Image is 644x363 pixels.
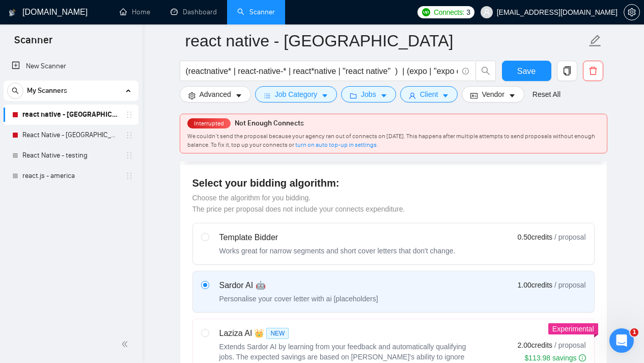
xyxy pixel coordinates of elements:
[589,34,602,47] span: edit
[125,172,133,180] span: holder
[171,8,217,16] a: dashboardDashboard
[624,4,640,20] button: setting
[22,166,119,186] a: react.js - america
[120,8,150,16] a: homeHome
[219,246,456,256] div: Works great for narrow segments and short cover letters that don't change.
[255,86,337,102] button: barsJob Categorycaret-down
[27,81,67,101] span: My Scanners
[121,339,131,349] span: double-left
[185,28,586,54] input: Scanner name...
[483,9,490,16] span: user
[321,92,328,99] span: caret-down
[125,111,133,119] span: holder
[583,61,603,81] button: delete
[361,89,376,100] span: Jobs
[237,8,275,16] a: searchScanner
[624,8,640,16] a: setting
[630,328,638,336] span: 1
[554,340,585,350] span: / proposal
[295,141,378,148] a: turn on auto top-up in settings.
[624,8,639,16] span: setting
[420,89,438,100] span: Client
[583,66,603,75] span: delete
[552,325,594,333] span: Experimental
[341,86,396,102] button: folderJobscaret-down
[235,92,242,99] span: caret-down
[462,86,524,102] button: idcardVendorcaret-down
[476,66,495,75] span: search
[554,280,585,290] span: / proposal
[266,328,289,339] span: NEW
[22,125,119,145] a: React Native - [GEOGRAPHIC_DATA]
[350,92,357,99] span: folder
[254,327,264,340] span: 👑
[482,89,504,100] span: Vendor
[22,105,119,125] a: react native - [GEOGRAPHIC_DATA]
[188,92,195,99] span: setting
[219,327,474,340] div: Laziza AI
[191,120,227,127] span: Interrupted
[200,89,231,100] span: Advanced
[409,92,416,99] span: user
[125,131,133,139] span: holder
[192,194,405,213] span: Choose the algorithm for you bidding. The price per proposal does not include your connects expen...
[517,65,536,77] span: Save
[442,92,449,99] span: caret-down
[219,294,378,304] div: Personalise your cover letter with ai [placeholders]
[554,232,585,242] span: / proposal
[186,65,458,77] input: Search Freelance Jobs...
[12,56,130,76] a: New Scanner
[187,133,595,148] span: We couldn’t send the proposal because your agency ran out of connects on [DATE]. This happens aft...
[192,176,595,190] h4: Select your bidding algorithm:
[7,83,23,99] button: search
[8,87,23,94] span: search
[502,61,551,81] button: Save
[400,86,458,102] button: userClientcaret-down
[579,354,586,361] span: info-circle
[470,92,478,99] span: idcard
[462,68,469,74] span: info-circle
[9,5,16,21] img: logo
[525,353,586,363] div: $113.98 savings
[6,33,61,54] span: Scanner
[264,92,271,99] span: bars
[235,119,304,127] span: Not Enough Connects
[466,7,470,18] span: 3
[557,61,577,81] button: copy
[4,56,138,76] li: New Scanner
[180,86,251,102] button: settingAdvancedcaret-down
[475,61,496,81] button: search
[275,89,317,100] span: Job Category
[533,89,561,100] a: Reset All
[557,66,577,75] span: copy
[219,279,378,292] div: Sardor AI 🤖
[4,81,138,186] li: My Scanners
[518,340,552,351] span: 2.00 credits
[125,151,133,160] span: holder
[509,92,516,99] span: caret-down
[380,92,387,99] span: caret-down
[219,231,456,244] div: Template Bidder
[22,145,119,166] a: React Native - testing
[422,8,430,16] img: upwork-logo.png
[518,279,552,291] span: 1.00 credits
[434,7,464,18] span: Connects:
[609,328,634,353] iframe: Intercom live chat
[518,231,552,243] span: 0.50 credits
